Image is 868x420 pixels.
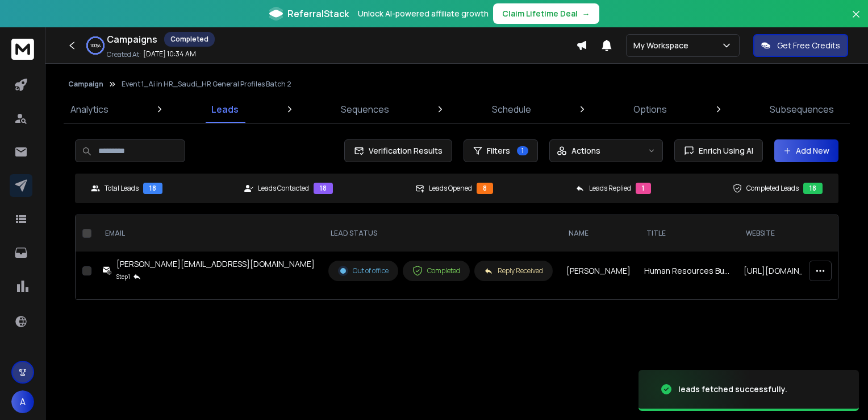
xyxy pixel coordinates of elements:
[517,146,528,155] span: 1
[637,215,737,252] th: title
[493,3,599,24] button: Claim Lifetime Deal→
[287,7,349,20] span: ReferralStack
[487,145,510,157] span: Filters
[64,96,115,123] a: Analytics
[636,183,651,194] div: 1
[694,145,753,157] span: Enrich Using AI
[753,34,848,57] button: Get Free Credits
[11,390,34,413] button: A
[429,184,472,193] p: Leads Opened
[633,40,693,51] p: My Workspace
[338,266,389,276] div: Out of office
[589,184,631,193] p: Leads Replied
[116,258,315,270] div: [PERSON_NAME][EMAIL_ADDRESS][DOMAIN_NAME]
[258,184,309,193] p: Leads Contacted
[678,384,787,395] div: leads fetched successfully.
[477,183,493,194] div: 8
[633,102,667,116] p: Options
[107,50,141,59] p: Created At:
[68,80,103,89] button: Campaign
[164,32,215,47] div: Completed
[90,42,101,49] p: 100 %
[777,40,840,51] p: Get Free Credits
[492,102,531,116] p: Schedule
[774,139,838,162] button: Add New
[737,252,836,290] td: [URL][DOMAIN_NAME]
[746,184,799,193] p: Completed Leads
[107,32,157,46] h1: Campaigns
[70,102,108,116] p: Analytics
[637,252,737,290] td: Human Resources Business Manager
[412,266,460,276] div: Completed
[582,8,590,19] span: →
[211,102,239,116] p: Leads
[143,183,162,194] div: 18
[105,184,139,193] p: Total Leads
[674,139,763,162] button: Enrich Using AI
[334,96,396,123] a: Sequences
[770,102,834,116] p: Subsequences
[560,252,637,290] td: [PERSON_NAME]
[571,145,600,157] p: Actions
[464,139,538,162] button: Filters1
[737,215,836,252] th: website
[485,96,538,123] a: Schedule
[803,183,823,194] div: 18
[364,145,443,157] span: Verification Results
[143,50,196,59] p: [DATE] 10:34 AM
[96,215,322,252] th: EMAIL
[205,96,245,123] a: Leads
[484,266,543,275] div: Reply Received
[358,8,489,19] p: Unlock AI-powered affiliate growth
[560,215,637,252] th: NAME
[341,102,389,116] p: Sequences
[122,80,291,89] p: Event 1_Ai in HR_Saudi_HR General Profiles Batch 2
[627,96,674,123] a: Options
[314,183,333,194] div: 18
[322,215,560,252] th: LEAD STATUS
[763,96,841,123] a: Subsequences
[344,139,452,162] button: Verification Results
[116,271,130,282] p: Step 1
[849,7,863,34] button: Close banner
